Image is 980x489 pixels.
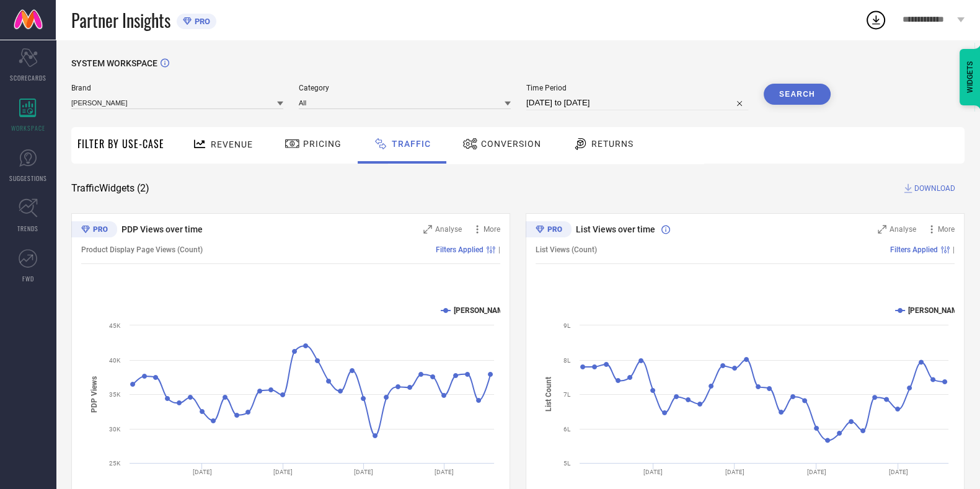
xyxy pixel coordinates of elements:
[81,245,203,254] span: Product Display Page Views (Count)
[392,139,431,149] span: Traffic
[563,460,571,467] text: 5L
[77,136,164,151] span: Filter By Use-Case
[436,245,483,254] span: Filters Applied
[563,426,571,433] text: 6L
[193,469,212,475] text: [DATE]
[807,469,826,475] text: [DATE]
[544,377,553,412] tspan: List Count
[725,469,744,475] text: [DATE]
[526,95,748,110] input: Select time period
[109,357,121,364] text: 40K
[71,182,149,195] span: Traffic Widgets ( 2 )
[121,224,203,234] span: PDP Views over time
[354,469,373,475] text: [DATE]
[526,84,748,92] span: Time Period
[888,469,907,475] text: [DATE]
[591,139,633,149] span: Returns
[563,322,571,329] text: 9L
[938,225,955,234] span: More
[109,426,121,433] text: 30K
[9,174,47,183] span: SUGGESTIONS
[481,139,541,149] span: Conversion
[643,469,663,475] text: [DATE]
[10,73,46,82] span: SCORECARDS
[914,182,955,195] span: DOWNLOAD
[299,84,511,92] span: Category
[890,245,938,254] span: Filters Applied
[908,306,965,315] text: [PERSON_NAME]
[90,376,99,412] tspan: PDP Views
[192,17,210,26] span: PRO
[563,357,571,364] text: 8L
[454,306,510,315] text: [PERSON_NAME]
[536,245,597,254] span: List Views (Count)
[423,225,432,234] svg: Zoom
[878,225,886,234] svg: Zoom
[71,7,170,33] span: Partner Insights
[109,322,121,329] text: 45K
[109,391,121,398] text: 35K
[435,225,462,234] span: Analyse
[526,221,572,240] div: Premium
[764,84,831,105] button: Search
[435,469,454,475] text: [DATE]
[890,225,916,234] span: Analyse
[11,123,45,133] span: WORKSPACE
[563,391,571,398] text: 7L
[498,245,500,254] span: |
[22,274,34,283] span: FWD
[483,225,500,234] span: More
[17,224,38,233] span: TRENDS
[865,9,887,31] div: Open download list
[576,224,655,234] span: List Views over time
[211,139,253,149] span: Revenue
[71,58,157,68] span: SYSTEM WORKSPACE
[109,460,121,467] text: 25K
[303,139,342,149] span: Pricing
[71,84,283,92] span: Brand
[273,469,293,475] text: [DATE]
[953,245,955,254] span: |
[71,221,117,240] div: Premium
